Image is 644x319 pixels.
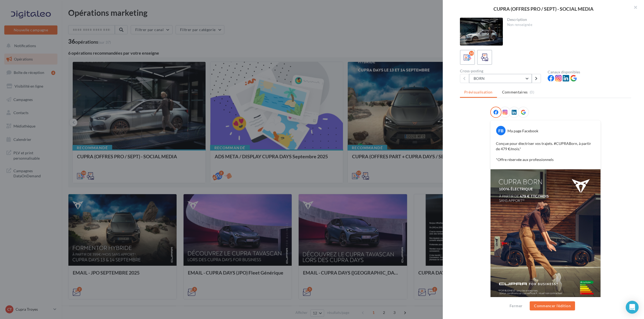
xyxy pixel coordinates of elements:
[626,301,639,314] div: Open Intercom Messenger
[451,6,635,11] div: CUPRA (OFFRES PRO / SEPT) - SOCIAL MEDIA
[507,303,525,309] button: Fermer
[530,90,534,94] span: (0)
[507,18,627,21] div: Description
[530,301,575,310] button: Commencer l'édition
[460,69,543,73] div: Cross-posting
[469,51,474,56] div: 10
[496,141,595,162] p: Conçue pour électriser vos trajets. #CUPRABorn, à partir de 479 €/mois.* *Offre réservée aux prof...
[507,128,538,134] div: Ma page Facebook
[507,22,627,27] div: Non renseignée
[469,74,532,83] button: BORN
[502,89,528,95] span: Commentaires
[548,70,631,74] div: Canaux disponibles
[496,126,506,135] div: FB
